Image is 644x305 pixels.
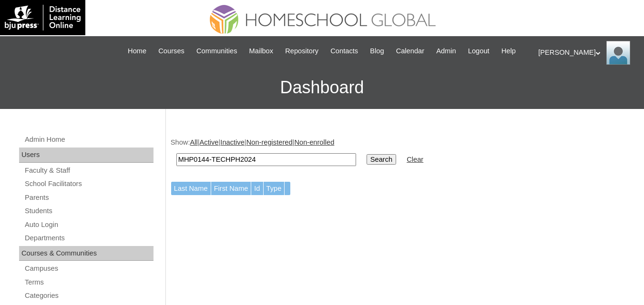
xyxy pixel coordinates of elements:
span: Blog [370,46,384,57]
td: Id [251,182,263,196]
a: Terms [24,276,153,288]
div: Courses & Communities [19,246,153,261]
a: Clear [407,156,423,163]
a: Courses [153,46,189,57]
a: Inactive [220,138,245,146]
a: Contacts [326,46,363,57]
span: Help [501,46,516,57]
a: Communities [192,46,242,57]
div: [PERSON_NAME] [538,41,634,65]
a: Mailbox [245,46,278,57]
h3: Dashboard [5,66,639,109]
a: Logout [463,46,494,57]
span: Calendar [396,46,424,57]
span: Communities [196,46,237,57]
a: School Facilitators [24,178,153,190]
a: Calendar [391,46,429,57]
span: Admin [436,46,456,57]
img: Ariane Ebuen [606,41,630,65]
td: First Name [211,182,251,196]
span: Repository [285,46,318,57]
a: Auto Login [24,219,153,231]
a: Students [24,205,153,217]
a: Departments [24,232,153,244]
span: Home [128,46,146,57]
td: Type [264,182,285,196]
a: Admin [431,46,461,57]
a: Active [200,138,219,146]
span: Courses [158,46,184,57]
a: Admin Home [24,134,153,146]
a: Home [123,46,151,57]
a: Repository [280,46,323,57]
a: Categories [24,290,153,302]
a: Blog [365,46,388,57]
input: Search [367,154,396,165]
span: Mailbox [249,46,274,57]
input: Search [176,153,356,166]
a: Campuses [24,263,153,275]
a: All [190,138,197,146]
img: logo-white.png [5,5,81,30]
a: Parents [24,192,153,204]
a: Help [497,46,521,57]
div: Show: | | | | [171,138,634,171]
a: Non-enrolled [294,138,334,146]
span: Logout [468,46,490,57]
span: Contacts [330,46,358,57]
a: Non-registered [246,138,293,146]
a: Faculty & Staff [24,165,153,177]
td: Last Name [171,182,211,196]
div: Users [19,148,153,163]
